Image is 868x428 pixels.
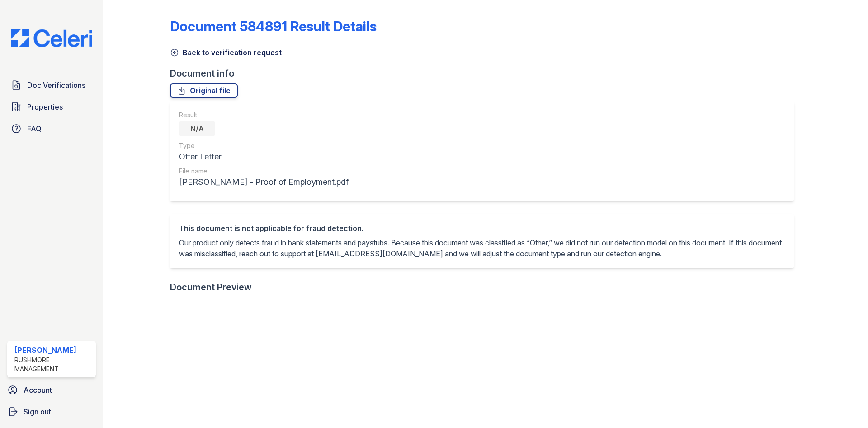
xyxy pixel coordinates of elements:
div: Type [179,141,349,150]
div: Document info [170,67,801,80]
a: FAQ [7,120,96,138]
iframe: chat widget [830,392,859,419]
div: [PERSON_NAME] - Proof of Employment.pdf [179,176,349,188]
div: N/A [179,121,215,136]
span: Account [24,385,52,395]
span: Doc Verifications [27,80,85,91]
a: Sign out [4,403,99,421]
div: This document is not applicable for fraud detection. [179,223,785,234]
a: Original file [170,83,238,98]
img: CE_Logo_Blue-a8612792a0a2168367f1c8372b55b34899dd931a85d93a1a3d3e32e68fde9ad4.png [4,29,99,47]
a: Back to verification request [170,47,282,58]
span: FAQ [27,123,42,134]
div: Offer Letter [179,150,349,163]
div: [PERSON_NAME] [14,345,92,356]
a: Properties [7,98,96,116]
div: File name [179,167,349,176]
div: Document Preview [170,281,252,293]
p: Our product only detects fraud in bank statements and paystubs. Because this document was classif... [179,237,785,259]
span: Properties [27,101,63,112]
a: Account [4,381,99,399]
a: Doc Verifications [7,76,96,94]
span: Sign out [24,406,51,417]
div: Result [179,111,349,120]
div: Rushmore Management [14,356,92,374]
a: Document 584891 Result Details [170,18,377,34]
